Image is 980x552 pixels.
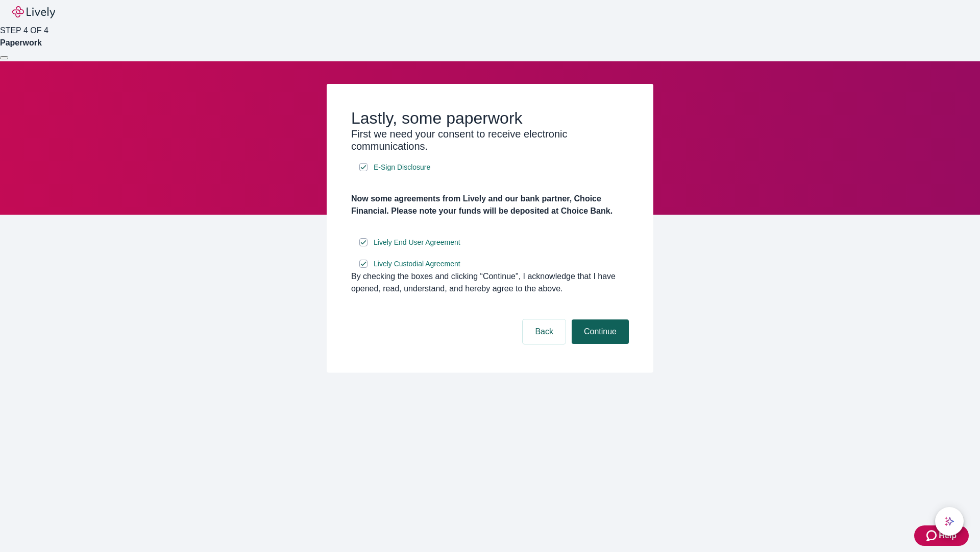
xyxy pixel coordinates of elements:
[351,193,629,217] h4: Now some agreements from Lively and our bank partner, Choice Financial. Please note your funds wi...
[572,319,629,344] button: Continue
[351,128,629,152] h3: First we need your consent to receive electronic communications.
[935,507,964,536] button: chat
[12,6,55,18] img: Lively
[372,258,462,270] a: e-sign disclosure document
[523,319,566,344] button: Back
[939,530,957,542] span: Help
[351,108,629,128] h2: Lastly, some paperwork
[372,161,432,174] a: e-sign disclosure document
[372,236,462,249] a: e-sign disclosure document
[914,525,969,546] button: Zendesk support iconHelp
[944,516,954,526] svg: Lively AI Assistant
[374,237,460,248] span: Lively End User Agreement
[374,259,460,269] span: Lively Custodial Agreement
[374,162,430,173] span: E-Sign Disclosure
[351,270,629,295] div: By checking the boxes and clicking “Continue", I acknowledge that I have opened, read, understand...
[926,530,939,542] svg: Zendesk support icon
